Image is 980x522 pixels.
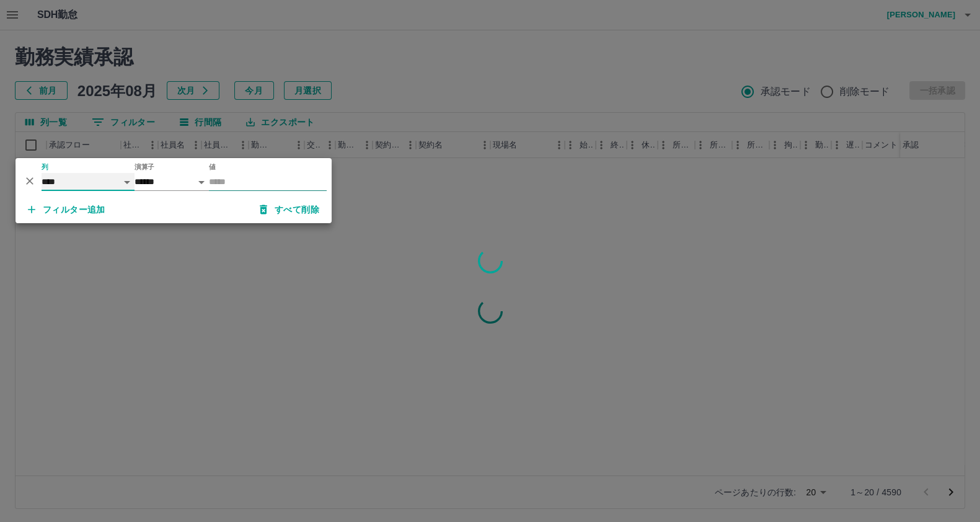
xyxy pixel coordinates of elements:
[135,162,154,172] label: 演算子
[209,162,216,172] label: 値
[42,162,48,172] label: 列
[18,198,115,221] button: フィルター追加
[20,172,39,190] button: 削除
[250,198,329,221] button: すべて削除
